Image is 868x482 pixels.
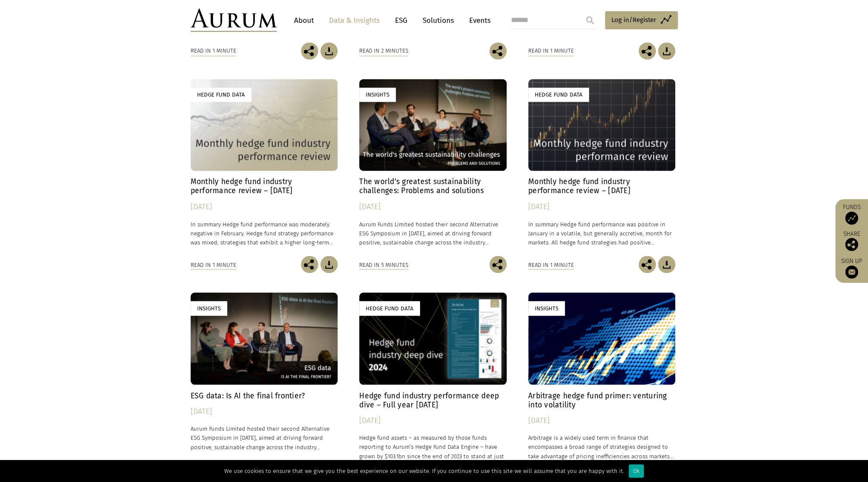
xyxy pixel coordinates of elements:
[191,424,338,451] p: Aurum Funds Limited hosted their second Alternative ESG Symposium in [DATE], aimed at driving for...
[639,256,656,273] img: Share this post
[845,212,858,225] img: Access Funds
[191,46,236,56] div: Read in 1 minute
[191,260,236,269] div: Read in 1 minute
[191,201,338,213] div: [DATE]
[359,260,408,269] div: Read in 5 minutes
[528,433,676,460] p: Arbitrage is a widely used term in finance that encompasses a broad range of strategies designed ...
[629,464,644,478] div: Ok
[528,219,676,247] p: In summary Hedge fund performance was positive in January in a volatile, but generally accretive,...
[489,42,507,59] img: Share this post
[301,42,318,59] img: Share this post
[658,42,675,59] img: Download Article
[528,79,676,256] a: Hedge Fund Data Monthly hedge fund industry performance review – [DATE] [DATE] In summary Hedge f...
[301,256,318,273] img: Share this post
[639,42,656,59] img: Share this post
[528,391,676,409] h4: Arbitrage hedge fund primer: venturing into volatility
[605,11,678,29] a: Log in/Register
[528,301,565,315] div: Insights
[528,260,574,269] div: Read in 1 minute
[191,405,338,417] div: [DATE]
[528,414,676,426] div: [DATE]
[191,177,338,195] h4: Monthly hedge fund industry performance review – [DATE]
[845,266,858,279] img: Sign up to our newsletter
[191,9,277,32] img: Aurum
[611,15,656,25] span: Log in/Register
[359,88,396,102] div: Insights
[191,391,338,400] h4: ESG data: Is AI the final frontier?
[391,13,412,28] a: ESG
[359,46,408,56] div: Read in 2 minutes
[359,414,507,426] div: [DATE]
[840,231,864,251] div: Share
[581,12,599,29] input: Submit
[191,79,338,256] a: Hedge Fund Data Monthly hedge fund industry performance review – [DATE] [DATE] In summary Hedge f...
[191,292,338,469] a: Insights ESG data: Is AI the final frontier? [DATE] Aurum Funds Limited hosted their second Alter...
[359,177,507,195] h4: The world’s greatest sustainability challenges: Problems and solutions
[359,201,507,213] div: [DATE]
[191,219,338,247] p: In summary Hedge fund performance was moderately negative in February. Hedge fund strategy perfor...
[840,257,864,279] a: Sign up
[845,238,858,251] img: Share this post
[359,301,420,315] div: Hedge Fund Data
[658,256,675,273] img: Download Article
[191,301,227,315] div: Insights
[290,13,318,28] a: About
[528,177,676,195] h4: Monthly hedge fund industry performance review – [DATE]
[840,203,864,225] a: Funds
[528,88,589,102] div: Hedge Fund Data
[359,292,507,469] a: Hedge Fund Data Hedge fund industry performance deep dive – Full year [DATE] [DATE] Hedge fund as...
[359,391,507,409] h4: Hedge fund industry performance deep dive – Full year [DATE]
[359,433,507,469] p: Hedge fund assets – as measured by those funds reporting to Aurum’s Hedge Fund Data Engine – have...
[320,42,338,59] img: Download Article
[465,13,491,28] a: Events
[359,219,507,247] p: Aurum Funds Limited hosted their second Alternative ESG Symposium in [DATE], aimed at driving for...
[191,88,251,102] div: Hedge Fund Data
[359,79,507,256] a: Insights The world’s greatest sustainability challenges: Problems and solutions [DATE] Aurum Fund...
[325,13,384,28] a: Data & Insights
[489,256,507,273] img: Share this post
[320,256,338,273] img: Download Article
[418,13,458,28] a: Solutions
[528,292,676,469] a: Insights Arbitrage hedge fund primer: venturing into volatility [DATE] Arbitrage is a widely used...
[528,201,676,213] div: [DATE]
[528,46,574,56] div: Read in 1 minute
